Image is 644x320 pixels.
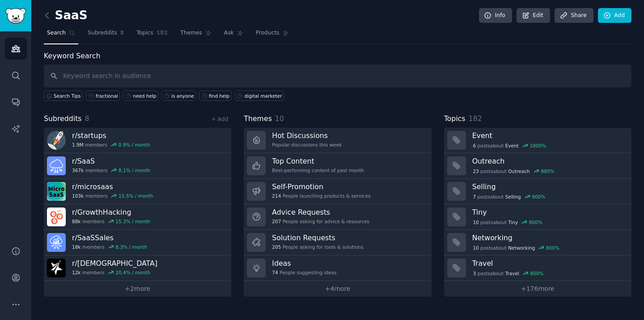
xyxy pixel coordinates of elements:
[541,168,554,174] div: 980 %
[244,230,431,255] a: Solution Requests205People asking for tools & solutions
[473,219,479,225] span: 10
[505,143,519,149] span: Event
[272,193,281,199] span: 214
[72,142,84,148] span: 1.9M
[275,114,284,123] span: 10
[44,179,231,204] a: r/microsaas103kmembers15.5% / month
[468,114,482,123] span: 182
[161,91,196,101] a: is anyone
[555,8,593,23] a: Share
[532,194,545,200] div: 900 %
[72,269,80,276] span: 12k
[119,193,153,199] div: 15.5 % / month
[444,128,631,153] a: Event6postsaboutEvent1000%
[221,26,246,44] a: Ask
[472,218,543,226] div: post s about
[47,208,66,226] img: GrowthHacking
[72,193,84,199] span: 103k
[272,218,281,225] span: 207
[272,269,278,276] span: 74
[244,204,431,230] a: Advice Requests207People asking for advice & resources
[44,52,100,60] label: Keyword Search
[72,269,157,276] div: members
[598,8,631,23] a: Add
[115,269,150,276] div: 20.4 % / month
[72,156,150,166] h3: r/ SaaS
[272,259,336,268] h3: Ideas
[119,142,150,148] div: 0.9 % / month
[244,255,431,281] a: Ideas74People suggesting ideas
[472,269,544,277] div: post s about
[472,208,625,217] h3: Tiny
[85,26,127,44] a: Subreddits8
[473,270,476,277] span: 3
[256,29,280,37] span: Products
[235,91,284,101] a: digital marketer
[72,182,153,191] h3: r/ microsaas
[272,182,370,191] h3: Self-Promotion
[209,93,229,99] div: find help
[72,244,80,250] span: 18k
[272,193,370,199] div: People launching products & services
[530,143,546,149] div: 1000 %
[473,143,476,149] span: 6
[444,153,631,179] a: Outreach23postsaboutOutreach980%
[47,259,66,277] img: SaaSMarketing
[472,142,547,150] div: post s about
[88,29,117,37] span: Subreddits
[44,113,82,125] span: Subreddits
[444,204,631,230] a: Tiny10postsaboutTiny800%
[444,113,466,125] span: Topics
[72,218,150,225] div: members
[115,218,150,225] div: 15.3 % / month
[199,91,231,101] a: find help
[123,91,158,101] a: need help
[44,128,231,153] a: r/startups1.9Mmembers0.9% / month
[272,142,342,148] div: Popular discussions this week
[253,26,292,44] a: Products
[44,255,231,281] a: r/[DEMOGRAPHIC_DATA]12kmembers20.4% / month
[72,131,150,140] h3: r/ startups
[508,219,518,225] span: Tiny
[472,244,560,252] div: post s about
[517,8,550,23] a: Edit
[272,233,363,242] h3: Solution Requests
[272,208,369,217] h3: Advice Requests
[472,193,546,201] div: post s about
[47,131,66,150] img: startups
[47,156,66,175] img: SaaS
[479,8,512,23] a: Info
[44,65,631,87] input: Keyword search in audience
[244,153,431,179] a: Top ContentBest-performing content of past month
[47,233,66,252] img: SaaSSales
[272,131,342,140] h3: Hot Discussions
[272,269,336,276] div: People suggesting ideas
[224,29,234,37] span: Ask
[157,29,168,37] span: 182
[444,255,631,281] a: Travel3postsaboutTravel800%
[44,204,231,230] a: r/GrowthHacking88kmembers15.3% / month
[272,244,363,250] div: People asking for tools & solutions
[44,281,231,297] a: +2more
[44,26,78,44] a: Search
[473,194,476,200] span: 7
[86,91,120,101] a: fractional
[72,208,150,217] h3: r/ GrowthHacking
[72,167,150,173] div: members
[530,270,543,277] div: 800 %
[54,93,81,99] span: Search Tips
[72,218,80,225] span: 88k
[136,29,153,37] span: Topics
[444,230,631,255] a: Networking10postsaboutNetworking800%
[72,233,147,242] h3: r/ SaaSSales
[72,244,147,250] div: members
[473,168,479,174] span: 23
[133,93,156,99] div: need help
[72,259,157,268] h3: r/ [DEMOGRAPHIC_DATA]
[120,29,124,37] span: 8
[180,29,202,37] span: Themes
[119,167,150,173] div: 8.1 % / month
[133,26,171,44] a: Topics182
[244,179,431,204] a: Self-Promotion214People launching products & services
[47,182,66,201] img: microsaas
